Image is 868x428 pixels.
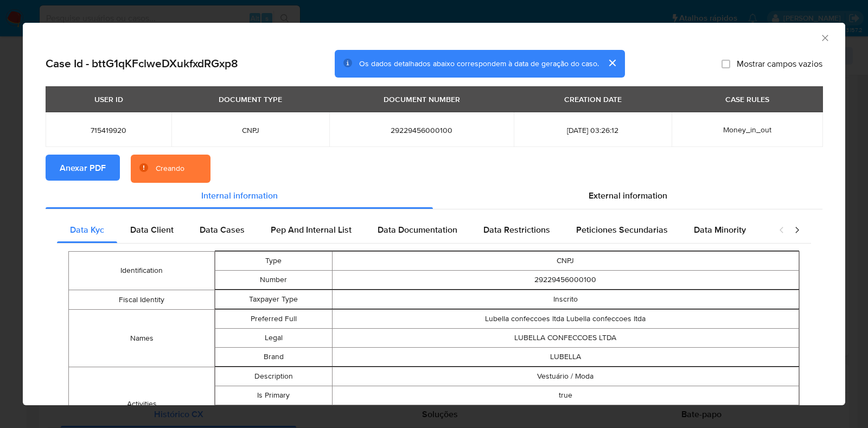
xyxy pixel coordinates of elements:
div: DOCUMENT TYPE [212,90,289,108]
span: Os dados detalhados abaixo correspondem à data de geração do caso. [359,58,599,69]
span: Data Documentation [378,223,457,236]
td: Brand [215,348,332,367]
span: Peticiones Secundarias [576,223,668,236]
td: Code [215,405,332,424]
div: Detailed info [46,183,822,209]
span: Anexar PDF [60,156,106,180]
h2: Case Id - bttG1qKFclweDXukfxdRGxp8 [46,56,238,71]
input: Mostrar campos vazios [722,59,730,68]
span: Data Kyc [70,223,104,236]
td: Type [215,252,332,271]
div: CASE RULES [719,90,776,108]
td: Preferred Full [215,310,332,329]
td: AC019008 [332,405,799,424]
span: Data Client [130,223,174,236]
td: Vestuário / Moda [332,367,799,386]
button: Anexar PDF [46,155,120,181]
td: Is Primary [215,386,332,405]
span: 29229456000100 [342,125,501,135]
span: [DATE] 03:26:12 [527,125,659,135]
div: Detailed internal info [57,217,768,243]
td: Taxpayer Type [215,290,332,309]
div: DOCUMENT NUMBER [377,90,467,108]
td: Inscrito [332,290,799,309]
td: true [332,386,799,405]
div: USER ID [88,90,130,108]
td: Description [215,367,332,386]
td: Lubella confeccoes ltda Lubella confeccoes ltda [332,310,799,329]
button: Fechar a janela [820,33,829,42]
td: Legal [215,329,332,348]
span: CNPJ [184,125,316,135]
span: Pep And Internal List [271,223,352,236]
span: Data Cases [200,223,245,236]
span: External information [589,189,667,202]
td: 29229456000100 [332,271,799,290]
span: Internal information [201,189,278,202]
span: Data Minority [694,223,746,236]
span: Data Restrictions [483,223,550,236]
button: cerrar [599,50,625,76]
td: LUBELLA [332,348,799,367]
span: Money_in_out [723,124,771,135]
td: Number [215,271,332,290]
td: Identification [69,252,215,290]
td: CNPJ [332,252,799,271]
td: Fiscal Identity [69,290,215,310]
td: Names [69,310,215,367]
div: CREATION DATE [558,90,628,108]
span: 715419920 [59,125,158,135]
span: Mostrar campos vazios [737,58,822,69]
td: LUBELLA CONFECCOES LTDA [332,329,799,348]
div: closure-recommendation-modal [23,23,845,405]
div: Creando [156,163,184,174]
